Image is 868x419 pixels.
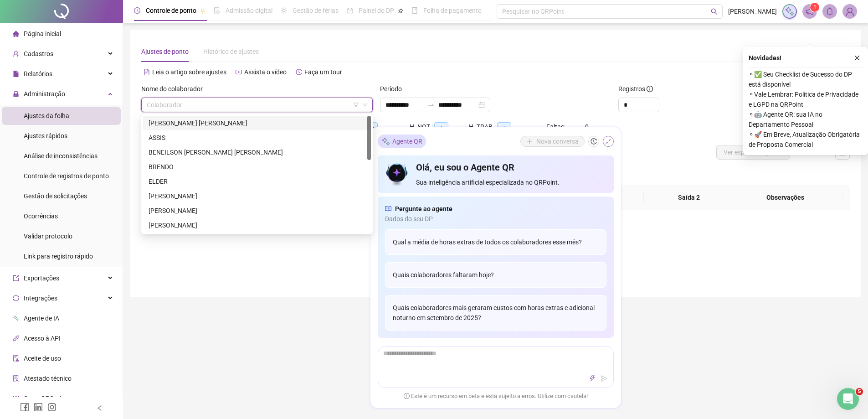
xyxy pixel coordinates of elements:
[13,51,19,57] span: user-add
[785,6,795,16] img: sparkle-icon.fc2bf0ac1784a2077858766a79e2daf3.svg
[398,8,403,14] span: pushpin
[24,192,87,200] span: Gestão de solicitações
[589,375,596,382] span: thunderbolt
[410,122,469,132] div: H. NOT.:
[24,375,72,382] span: Atestado técnico
[24,233,72,240] span: Validar protocolo
[13,275,19,281] span: export
[362,102,368,108] span: down
[599,373,610,384] button: send
[20,403,29,412] span: facebook
[416,161,606,174] h4: Olá, eu sou o Agente QR
[24,172,109,180] span: Controle de registros de ponto
[236,69,242,75] span: youtube
[143,130,371,145] div: ASSIS
[423,7,482,14] span: Folha de pagamento
[24,212,58,220] span: Ocorrências
[605,138,611,145] span: shrink
[585,123,589,130] span: 0
[385,295,606,331] div: Quais colaboradores mais geraram custos com horas extras e adicional noturno em setembro de 2025?
[359,7,394,14] span: Painel do DP
[24,90,65,98] span: Administração
[813,4,817,10] span: 1
[281,7,287,14] span: sun
[385,204,391,214] span: read
[353,102,359,108] span: filter
[810,3,819,12] sup: 1
[152,68,226,76] span: Leia o artigo sobre ajustes
[749,129,863,150] span: ⚬ 🚀 Em Breve, Atualização Obrigatória de Proposta Comercial
[24,355,61,362] span: Aceite de uso
[97,405,103,411] span: left
[149,118,365,128] div: [PERSON_NAME] [PERSON_NAME]
[143,160,371,174] div: BRENDO
[13,71,19,77] span: file
[226,7,272,14] span: Admissão digital
[24,50,53,57] span: Cadastros
[143,174,371,189] div: ELDER
[149,147,365,157] div: BENEILSON [PERSON_NAME] [PERSON_NAME]
[149,206,365,216] div: [PERSON_NAME]
[47,403,56,412] span: instagram
[13,335,19,341] span: api
[350,122,410,132] div: HE 3:
[24,30,61,37] span: Página inicial
[434,122,448,132] span: --:--
[385,161,409,187] img: icon
[149,162,365,172] div: BRENDO
[749,89,863,109] span: ⚬ Vale Lembrar: Política de Privacidade e LGPD na QRPoint
[749,53,781,63] span: Novidades !
[152,254,839,264] div: Não há dados
[13,375,19,382] span: solution
[427,101,435,109] span: to
[385,214,606,224] span: Dados do seu DP
[347,7,353,14] span: dashboard
[854,55,860,61] span: close
[143,203,371,218] div: ISABELLE
[24,112,69,119] span: Ajustes da folha
[469,122,546,132] div: H. TRAB.:
[13,295,19,301] span: sync
[856,388,863,395] span: 5
[143,189,371,203] div: ERICELMO
[497,122,511,132] span: --:--
[296,69,302,75] span: history
[404,392,588,401] span: Este é um recurso em beta e está sujeito a erros. Utilize com cautela!
[587,373,598,384] button: thunderbolt
[378,134,426,148] div: Agente QR
[143,116,371,130] div: ANTONIO MARCOS GOMES DE FREITAS
[546,123,567,130] span: Faltas:
[141,48,189,55] span: Ajustes de ponto
[416,177,606,187] span: Sua inteligência artificial especializada no QRPoint.
[380,84,408,94] label: Período
[24,315,59,322] span: Agente de IA
[404,393,410,398] span: exclamation-circle
[24,132,67,140] span: Ajustes rápidos
[13,91,19,97] span: lock
[24,253,93,260] span: Link para registro rápido
[24,152,98,160] span: Análise de inconsistências
[24,335,61,342] span: Acesso à API
[716,145,790,160] button: Ver espelho de ponto
[806,7,814,16] span: notification
[381,136,390,146] img: sparkle-icon.fc2bf0ac1784a2077858766a79e2daf3.svg
[618,84,653,94] span: Registros
[520,136,585,147] button: Nova conversa
[735,192,836,202] span: Observações
[203,48,259,55] span: Histórico de ajustes
[591,138,597,145] span: history
[24,395,64,402] span: Gerar QRCode
[843,5,857,18] img: 74145
[200,8,205,14] span: pushpin
[149,191,365,201] div: [PERSON_NAME]
[749,69,863,89] span: ⚬ ✅ Seu Checklist de Sucesso do DP está disponível
[34,403,43,412] span: linkedin
[146,7,196,14] span: Controle de ponto
[149,176,365,186] div: ELDER
[143,145,371,160] div: BENEILSON OLIVEIRA CARVALHO
[728,185,843,210] th: Observações
[13,395,19,402] span: qrcode
[411,7,418,14] span: book
[647,86,653,92] span: info-circle
[749,109,863,129] span: ⚬ 🤖 Agente QR: sua IA no Departamento Pessoal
